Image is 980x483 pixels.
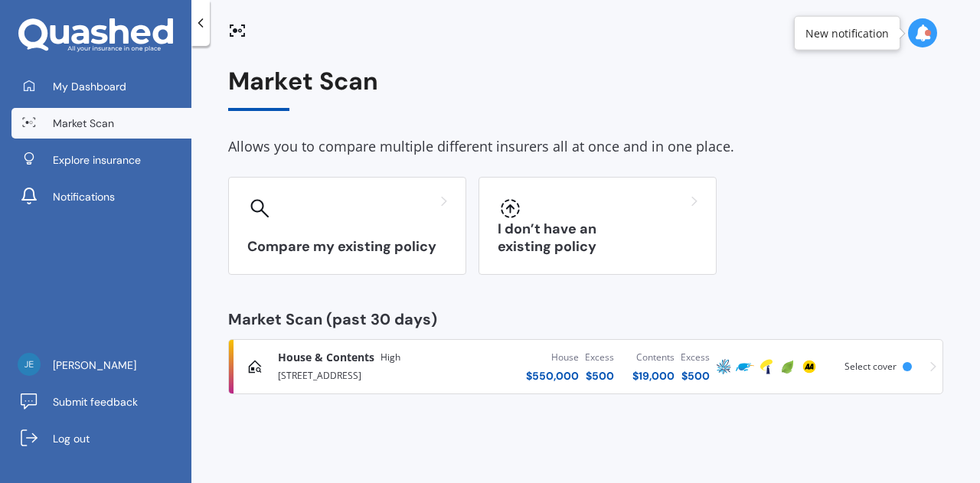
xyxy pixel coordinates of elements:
img: b76de907e0f812c352198367556c90c5 [18,353,41,376]
span: Explore insurance [53,152,141,168]
span: My Dashboard [53,79,126,94]
div: $ 500 [585,368,614,383]
span: House & Contents [278,350,374,365]
img: Trade Me Insurance [736,357,754,376]
a: Notifications [11,181,191,212]
div: Market Scan (past 30 days) [228,312,943,327]
span: Submit feedback [53,394,138,410]
div: Allows you to compare multiple different insurers all at once and in one place. [228,135,943,158]
a: [PERSON_NAME] [11,350,191,380]
div: Excess [681,350,710,365]
img: Initio [779,357,797,376]
div: Contents [632,350,675,365]
div: $ 550,000 [526,368,579,383]
img: Tower [757,357,776,376]
a: Explore insurance [11,145,191,175]
h3: Compare my existing policy [247,238,447,256]
div: $ 19,000 [632,368,675,383]
div: House [526,350,579,365]
div: $ 500 [681,368,710,383]
span: Market Scan [53,116,114,131]
span: Log out [53,431,90,446]
a: My Dashboard [11,71,191,102]
div: Market Scan [228,67,943,111]
div: Excess [585,350,614,365]
img: AA [800,357,818,376]
span: Notifications [53,189,115,204]
span: [PERSON_NAME] [53,357,136,373]
a: Log out [11,423,191,454]
span: High [381,350,400,365]
span: Select cover [844,360,897,373]
a: Market Scan [11,108,191,139]
a: Submit feedback [11,387,191,417]
h3: I don’t have an existing policy [498,220,697,256]
div: New notification [805,25,889,41]
a: House & ContentsHigh[STREET_ADDRESS]House$550,000Excess$500Contents$19,000Excess$500AMPTrade Me I... [228,339,943,394]
div: [STREET_ADDRESS] [278,365,462,383]
img: AMP [714,357,733,376]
